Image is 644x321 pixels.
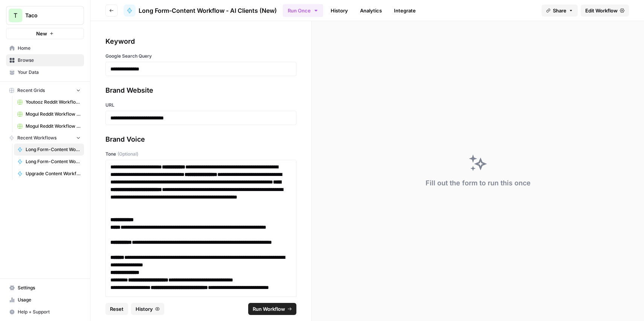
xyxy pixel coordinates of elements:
[136,305,153,313] span: History
[585,7,618,14] span: Edit Workflow
[6,28,84,39] button: New
[118,151,138,157] span: (Optional)
[553,7,566,14] span: Share
[14,168,84,180] a: Upgrade Content Workflow - Nurx
[18,284,81,291] span: Settings
[581,5,629,17] a: Edit Workflow
[14,120,84,132] a: Mogul Reddit Workflow Grid
[6,85,84,96] button: Recent Grids
[389,5,420,17] a: Integrate
[105,134,296,145] div: Brand Voice
[6,282,84,294] a: Settings
[6,306,84,318] button: Help + Support
[17,87,45,94] span: Recent Grids
[105,102,296,109] label: URL
[6,66,84,78] a: Your Data
[14,108,84,120] a: Mogul Reddit Workflow Grid (1)
[26,99,81,105] span: Youtooz Reddit Workflow Grid
[14,11,17,20] span: T
[6,42,84,54] a: Home
[18,309,81,315] span: Help + Support
[124,5,277,17] a: Long Form-Content Workflow - AI Clients (New)
[248,303,296,315] button: Run Workflow
[105,303,128,315] button: Reset
[18,297,81,303] span: Usage
[542,5,578,17] button: Share
[356,5,386,17] a: Analytics
[26,111,81,118] span: Mogul Reddit Workflow Grid (1)
[26,158,81,165] span: Long Form-Content Workflow - All Clients (New)
[18,69,81,76] span: Your Data
[36,30,47,37] span: New
[105,151,296,157] label: Tone
[26,123,81,130] span: Mogul Reddit Workflow Grid
[18,45,81,52] span: Home
[14,96,84,108] a: Youtooz Reddit Workflow Grid
[6,132,84,144] button: Recent Workflows
[253,305,285,313] span: Run Workflow
[110,305,124,313] span: Reset
[105,85,296,96] div: Brand Website
[6,294,84,306] a: Usage
[17,135,56,141] span: Recent Workflows
[14,156,84,168] a: Long Form-Content Workflow - All Clients (New)
[6,54,84,66] a: Browse
[426,178,531,188] div: Fill out the form to run this once
[326,5,353,17] a: History
[26,146,81,153] span: Long Form-Content Workflow - AI Clients (New)
[131,303,164,315] button: History
[18,57,81,64] span: Browse
[26,170,81,177] span: Upgrade Content Workflow - Nurx
[25,12,71,19] span: Taco
[283,4,323,17] button: Run Once
[6,6,84,25] button: Workspace: Taco
[105,53,296,60] label: Google Search Query
[14,144,84,156] a: Long Form-Content Workflow - AI Clients (New)
[105,36,296,47] div: Keyword
[139,6,277,15] span: Long Form-Content Workflow - AI Clients (New)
